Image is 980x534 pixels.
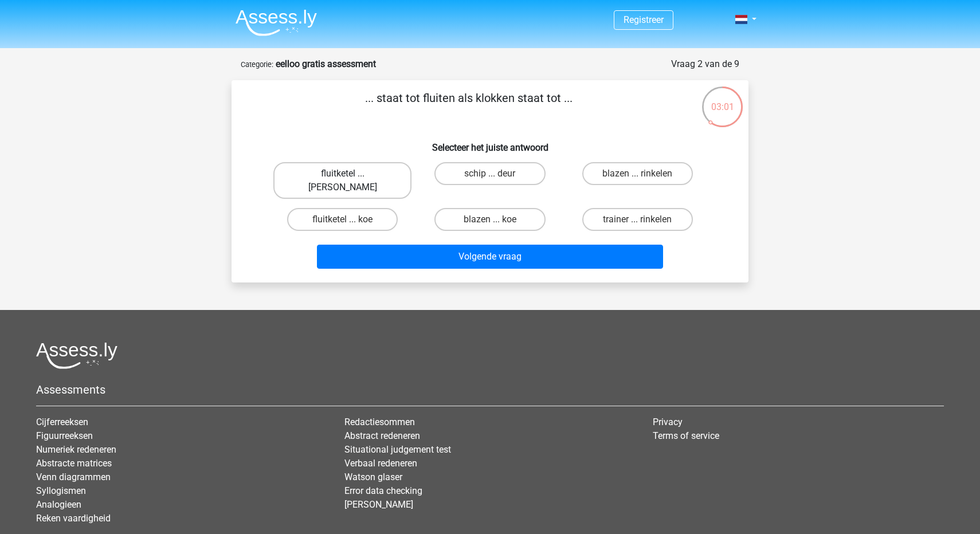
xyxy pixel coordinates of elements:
[582,162,693,185] label: blazen ... rinkelen
[36,383,944,396] h5: Assessments
[344,430,420,441] a: Abstract redeneren
[36,472,111,482] a: Venn diagrammen
[434,208,545,231] label: blazen ... koe
[434,162,545,185] label: schip ... deur
[36,444,116,455] a: Numeriek redeneren
[273,162,411,199] label: fluitketel ... [PERSON_NAME]
[236,9,317,36] img: Assessly
[624,14,664,25] a: Registreer
[250,133,730,153] h6: Selecteer het juiste antwoord
[653,430,719,441] a: Terms of service
[701,85,744,114] div: 03:01
[36,513,111,524] a: Reken vaardigheid
[344,458,417,469] a: Verbaal redeneren
[36,499,81,510] a: Analogieen
[344,444,451,455] a: Situational judgement test
[276,58,376,69] strong: eelloo gratis assessment
[344,499,413,510] a: [PERSON_NAME]
[317,245,664,269] button: Volgende vraag
[287,208,398,231] label: fluitketel ... koe
[671,57,739,71] div: Vraag 2 van de 9
[344,472,402,482] a: Watson glaser
[653,417,683,427] a: Privacy
[241,60,273,69] small: Categorie:
[36,417,88,427] a: Cijferreeksen
[36,485,86,496] a: Syllogismen
[36,430,93,441] a: Figuurreeksen
[344,485,422,496] a: Error data checking
[36,342,117,369] img: Assessly logo
[36,458,112,469] a: Abstracte matrices
[250,89,687,124] p: ... staat tot fluiten als klokken staat tot ...
[344,417,415,427] a: Redactiesommen
[582,208,693,231] label: trainer ... rinkelen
